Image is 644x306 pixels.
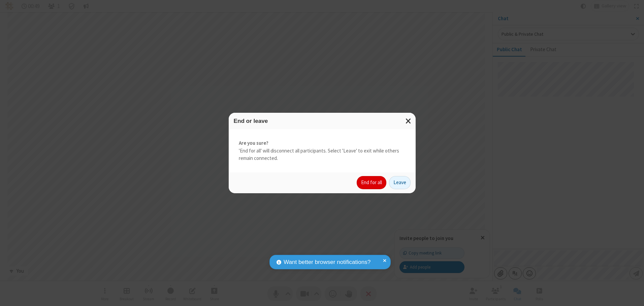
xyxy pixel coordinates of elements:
span: Want better browser notifications? [284,258,371,267]
h3: End or leave [234,118,411,124]
div: 'End for all' will disconnect all participants. Select 'Leave' to exit while others remain connec... [229,129,416,172]
strong: Are you sure? [239,139,406,147]
button: Leave [389,176,411,190]
button: End for all [357,176,386,190]
button: Close modal [401,113,416,129]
